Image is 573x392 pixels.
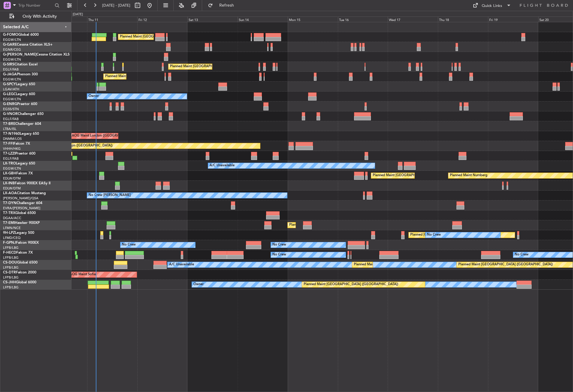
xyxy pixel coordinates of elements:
span: CS-DTR [3,271,16,274]
a: LFPB/LBG [3,246,19,250]
div: Thu 11 [87,17,137,22]
a: G-SIRSCitation Excel [3,63,38,66]
div: Planned Maint [GEOGRAPHIC_DATA] ([GEOGRAPHIC_DATA]) [354,260,448,269]
span: 9H-LPZ [3,231,15,235]
a: LFMD/CEQ [3,236,20,240]
span: G-SPCY [3,83,16,86]
div: Planned Maint [GEOGRAPHIC_DATA] ([GEOGRAPHIC_DATA]) [373,171,467,180]
div: Planned Maint [GEOGRAPHIC_DATA] [289,221,347,230]
a: LGAV/ATH [3,87,19,92]
span: F-HECD [3,251,16,255]
span: T7-EMI [3,221,15,225]
div: Planned Maint [GEOGRAPHIC_DATA] ([GEOGRAPHIC_DATA]) [105,72,200,81]
div: Quick Links [482,3,502,9]
div: Planned Maint [GEOGRAPHIC_DATA] ([GEOGRAPHIC_DATA]) [304,280,398,289]
a: EGLF/FAB [3,156,19,161]
a: CS-JHHGlobal 6000 [3,281,36,284]
div: AOG Maint London ([GEOGRAPHIC_DATA]) [72,131,139,140]
div: No Crew [272,250,286,259]
a: EVRA/[PERSON_NAME] [3,206,40,210]
span: LX-TRO [3,162,16,165]
a: VHHH/HKG [3,146,21,151]
a: LX-INBFalcon 900EX EASy II [3,182,50,185]
span: T7-TRX [3,211,15,215]
a: EGGW/LTN [3,166,21,171]
a: G-SPCYLegacy 650 [3,83,35,86]
a: EGGW/LTN [3,38,21,42]
a: T7-N1960Legacy 650 [3,132,39,136]
a: T7-DYNChallenger 604 [3,201,42,205]
span: G-SIRS [3,63,14,66]
a: EGGW/LTN [3,57,21,62]
div: Mon 15 [288,17,338,22]
div: Planned Maint [GEOGRAPHIC_DATA] ([GEOGRAPHIC_DATA]) [170,62,265,71]
div: Thu 18 [438,17,488,22]
div: Sun 14 [238,17,288,22]
div: No Crew [427,231,441,240]
div: No Crew [PERSON_NAME] [89,191,131,200]
a: G-GARECessna Citation XLS+ [3,43,53,47]
button: Refresh [205,1,241,10]
span: T7-DYN [3,201,17,205]
div: Owner [89,92,99,101]
a: [PERSON_NAME]/QSA [3,196,38,201]
div: Planned [GEOGRAPHIC_DATA] ([GEOGRAPHIC_DATA]) [410,231,495,240]
span: CS-JHH [3,281,16,284]
div: Planned Maint Nurnberg [450,171,487,180]
span: G-ENRG [3,102,17,106]
button: Only With Activity [7,12,65,21]
span: G-VNOR [3,112,18,116]
span: G-LEGC [3,92,16,96]
span: Only With Activity [16,14,63,19]
div: Fri 19 [488,17,538,22]
div: A/C Unavailable [169,260,194,269]
a: EGSS/STN [3,107,19,111]
span: LX-GBH [3,172,16,175]
div: AOG Maint Sofia [70,270,96,279]
a: EGGW/LTN [3,77,21,82]
div: A/C Unavailable [210,161,235,170]
a: EGNR/CEG [3,47,21,52]
a: T7-FFIFalcon 7X [3,142,30,146]
div: Wed 17 [388,17,438,22]
div: [DATE] [73,12,83,17]
a: G-[PERSON_NAME]Cessna Citation XLS [3,53,70,56]
a: EGLF/FAB [3,117,19,121]
a: G-LEGCLegacy 600 [3,92,35,96]
a: LTBA/ISL [3,127,17,131]
a: F-GPNJFalcon 900EX [3,241,39,245]
span: LX-AOA [3,191,17,195]
a: LX-GBHFalcon 7X [3,172,33,175]
span: T7-LZZI [3,152,15,155]
a: LFPB/LBG [3,255,19,260]
span: T7-BRE [3,122,15,126]
a: CS-DOUGlobal 6500 [3,261,38,264]
a: LFMN/NCE [3,226,21,230]
div: No Crew [272,240,286,249]
a: G-JAGAPhenom 300 [3,73,38,76]
a: G-VNORChallenger 650 [3,112,44,116]
span: LX-INB [3,182,15,185]
div: Owner [193,280,204,289]
div: Fri 12 [137,17,187,22]
a: EGGW/LTN [3,97,21,101]
a: G-FOMOGlobal 6000 [3,33,39,37]
div: No Crew [122,240,136,249]
span: T7-FFI [3,142,14,146]
div: Planned Maint [GEOGRAPHIC_DATA] ([GEOGRAPHIC_DATA]) [458,260,553,269]
a: T7-TRXGlobal 6500 [3,211,36,215]
a: DNMM/LOS [3,137,22,141]
span: F-GPNJ [3,241,16,245]
span: T7-N1960 [3,132,20,136]
span: G-FOMO [3,33,18,37]
div: Planned Maint Tianjin ([GEOGRAPHIC_DATA]) [43,141,113,150]
span: G-[PERSON_NAME] [3,53,36,56]
div: No Crew [515,250,529,259]
a: LX-AOACitation Mustang [3,191,46,195]
a: LFPB/LBG [3,285,19,290]
a: LFPB/LBG [3,265,19,270]
a: DGAA/ACC [3,216,21,220]
div: Planned Maint [GEOGRAPHIC_DATA] ([GEOGRAPHIC_DATA]) [120,32,214,41]
span: [DATE] - [DATE] [102,3,130,8]
a: LX-TROLegacy 650 [3,162,35,165]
